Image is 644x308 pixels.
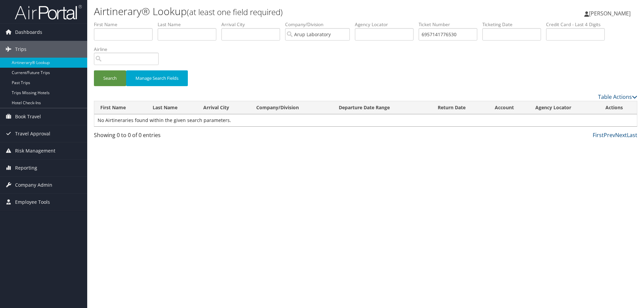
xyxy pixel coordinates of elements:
[15,4,82,20] img: airportal-logo.png
[94,4,456,18] h1: Airtinerary® Lookup
[432,101,489,114] th: Return Date: activate to sort column ascending
[489,101,529,114] th: Account: activate to sort column ascending
[197,101,250,114] th: Arrival City: activate to sort column ascending
[15,177,52,193] span: Company Admin
[94,114,637,126] td: No Airtineraries found within the given search parameters.
[94,21,158,28] label: First Name
[627,131,637,139] a: Last
[158,21,221,28] label: Last Name
[94,131,222,142] div: Showing 0 to 0 of 0 entries
[15,125,50,142] span: Travel Approval
[589,10,631,17] span: [PERSON_NAME]
[15,194,50,210] span: Employee Tools
[419,21,482,28] label: Ticket Number
[15,41,26,58] span: Trips
[250,101,332,114] th: Company/Division
[15,108,41,125] span: Book Travel
[285,21,355,28] label: Company/Division
[615,131,627,139] a: Next
[593,131,604,139] a: First
[15,142,55,159] span: Risk Management
[94,46,164,53] label: Airline
[147,101,198,114] th: Last Name: activate to sort column ascending
[221,21,285,28] label: Arrival City
[187,6,283,17] small: (at least one field required)
[126,70,188,86] button: Manage Search Fields
[546,21,610,28] label: Credit Card - Last 4 Digits
[333,101,432,114] th: Departure Date Range: activate to sort column ascending
[94,70,126,86] button: Search
[482,21,546,28] label: Ticketing Date
[15,160,37,176] span: Reporting
[94,101,147,114] th: First Name: activate to sort column ascending
[599,101,637,114] th: Actions
[529,101,599,114] th: Agency Locator: activate to sort column ascending
[355,21,419,28] label: Agency Locator
[598,93,637,101] a: Table Actions
[604,131,615,139] a: Prev
[584,3,637,23] a: [PERSON_NAME]
[15,24,42,41] span: Dashboards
